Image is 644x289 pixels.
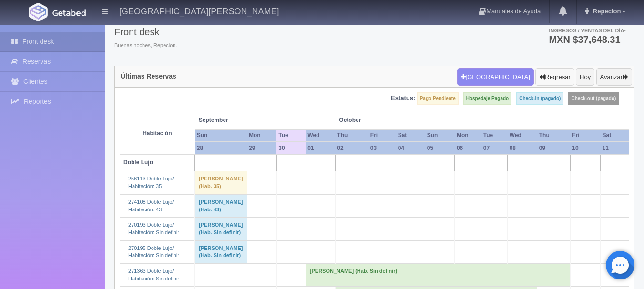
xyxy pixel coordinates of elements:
span: Buenas noches, Repecion. [114,42,177,50]
th: 10 [570,142,600,155]
th: Fri [570,129,600,142]
img: Getabed [52,9,86,16]
h3: MXN $37,648.31 [549,35,626,44]
th: 28 [195,142,247,155]
label: Check-in (pagado) [516,92,563,105]
th: 04 [396,142,425,155]
th: Thu [537,129,571,142]
th: 07 [481,142,508,155]
th: Wed [306,129,335,142]
button: Regresar [535,68,574,86]
a: 270195 Doble Lujo/Habitación: Sin definir [128,245,179,259]
th: Mon [247,129,276,142]
button: Hoy [576,68,594,86]
label: Hospedaje Pagado [463,92,511,105]
th: Mon [455,129,481,142]
th: 01 [306,142,335,155]
b: Doble Lujo [123,159,153,166]
th: 08 [508,142,537,155]
th: 05 [425,142,455,155]
h4: Últimas Reservas [121,73,176,80]
th: Sun [425,129,455,142]
img: Getabed [29,3,48,21]
td: [PERSON_NAME] (Hab. Sin definir) [195,240,247,263]
th: 02 [335,142,368,155]
th: Tue [276,129,306,142]
td: [PERSON_NAME] (Hab. 35) [195,171,247,194]
th: Sun [195,129,247,142]
a: 274108 Doble Lujo/Habitación: 43 [128,199,174,212]
th: Tue [481,129,508,142]
span: Ingresos / Ventas del día [549,28,626,33]
th: 06 [455,142,481,155]
label: Pago Pendiente [417,92,459,105]
span: Repecion [591,8,621,15]
label: Estatus: [391,94,415,103]
a: 271363 Doble Lujo/Habitación: Sin definir [128,268,179,281]
th: 09 [537,142,571,155]
strong: Habitación [143,130,172,137]
th: 30 [276,142,306,155]
td: [PERSON_NAME] (Hab. Sin definir) [306,264,570,287]
span: September [199,116,273,124]
th: 29 [247,142,276,155]
a: 270193 Doble Lujo/Habitación: Sin definir [128,222,179,235]
a: 256113 Doble Lujo/Habitación: 35 [128,176,174,189]
h3: Front desk [114,27,177,37]
label: Check-out (pagado) [568,92,619,105]
th: 03 [368,142,396,155]
th: Fri [368,129,396,142]
th: 11 [601,142,629,155]
th: Thu [335,129,368,142]
th: Wed [508,129,537,142]
button: [GEOGRAPHIC_DATA] [457,68,534,86]
h4: [GEOGRAPHIC_DATA][PERSON_NAME] [119,5,279,17]
span: October [339,116,392,124]
th: Sat [601,129,629,142]
td: [PERSON_NAME] (Hab. 43) [195,194,247,217]
td: [PERSON_NAME] (Hab. Sin definir) [195,218,247,240]
button: Avanzar [596,68,632,86]
th: Sat [396,129,425,142]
